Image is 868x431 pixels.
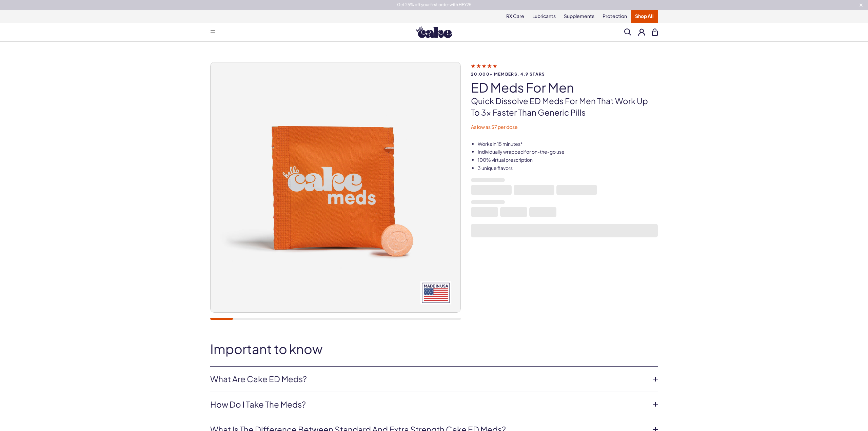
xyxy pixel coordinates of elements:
[416,26,452,38] img: Hello Cake
[528,10,560,23] a: Lubricants
[471,80,658,95] h1: ED Meds for Men
[478,141,658,148] li: Works in 15 minutes*
[471,72,658,76] span: 20,000+ members, 4.9 stars
[471,95,658,118] p: Quick dissolve ED Meds for men that work up to 3x faster than generic pills
[502,10,528,23] a: RX Care
[210,342,658,356] h2: Important to know
[471,124,658,131] p: As low as $7 per dose
[478,149,658,155] li: Individually wrapped for on-the-go use
[478,157,658,163] li: 100% virtual prescription
[211,62,460,312] img: ED Meds for Men
[631,10,658,23] a: Shop All
[210,399,647,410] a: How do I take the meds?
[478,165,658,172] li: 3 unique flavors
[471,63,658,76] a: 20,000+ members, 4.9 stars
[190,2,678,7] div: Get 25% off your first order with HEY25
[560,10,598,23] a: Supplements
[210,373,647,385] a: What are Cake ED Meds?
[598,10,631,23] a: Protection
